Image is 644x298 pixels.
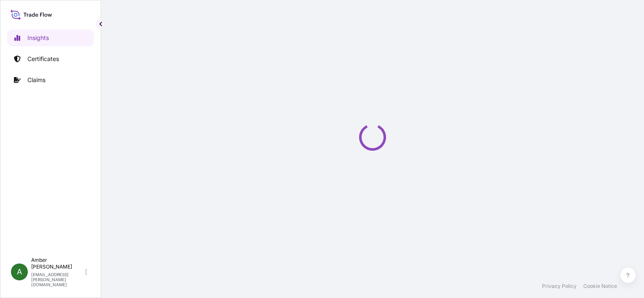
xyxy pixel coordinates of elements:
a: Privacy Policy [542,283,577,290]
span: A [17,268,22,276]
a: Insights [7,29,94,46]
a: Claims [7,72,94,88]
p: Amber [PERSON_NAME] [31,257,83,270]
p: Insights [27,34,49,42]
p: Claims [27,76,46,84]
p: [EMAIL_ADDRESS][PERSON_NAME][DOMAIN_NAME] [31,272,83,287]
a: Cookie Notice [583,283,617,290]
a: Certificates [7,51,94,67]
p: Certificates [27,55,59,63]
